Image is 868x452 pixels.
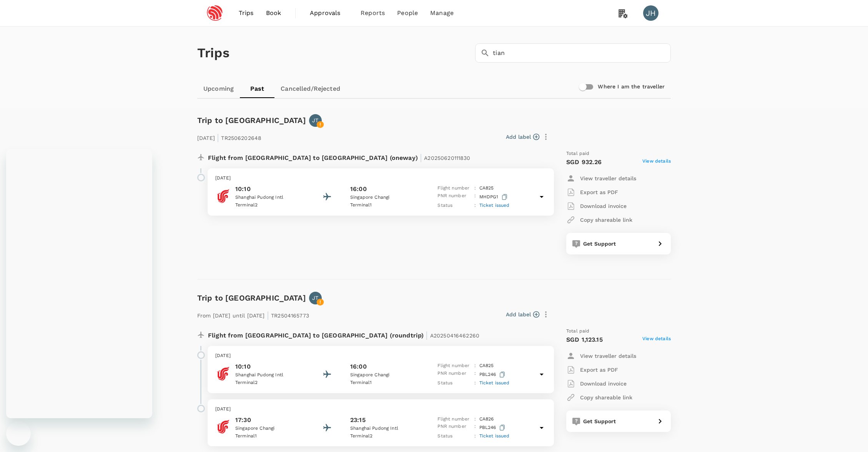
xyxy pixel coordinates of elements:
[580,394,632,401] p: Copy shareable link
[310,8,348,18] span: Approvals
[274,80,346,98] a: Cancelled/Rejected
[506,133,539,141] button: Add label
[566,391,632,404] button: Copy shareable link
[580,188,618,196] p: Export as PDF
[361,8,385,18] span: Reports
[479,423,507,432] p: PBL246
[235,371,304,379] p: Shanghai Pudong Intl
[235,379,304,387] p: Terminal 2
[235,362,304,371] p: 10:10
[642,158,671,167] span: View details
[506,311,539,318] button: Add label
[215,174,546,182] p: [DATE]
[197,130,261,144] p: [DATE] TR2506202648
[215,419,231,434] img: Air China
[474,423,476,432] p: :
[397,8,418,18] span: People
[583,241,616,247] span: Get Support
[580,174,636,182] p: View traveller details
[580,216,632,224] p: Copy shareable link
[215,366,231,381] img: Air China
[217,132,219,143] span: |
[580,352,636,360] p: View traveller details
[350,432,419,440] p: Terminal 2
[235,194,304,201] p: Shanghai Pudong Intl
[474,432,476,440] p: :
[493,43,671,63] input: Search by travellers, trips, or destination, label, team
[437,379,471,387] p: Status
[580,380,627,387] p: Download invoice
[208,150,471,164] p: Flight from [GEOGRAPHIC_DATA] to [GEOGRAPHIC_DATA] (oneway)
[474,370,476,379] p: :
[643,5,658,21] div: JH
[235,425,304,432] p: Singapore Changi
[350,379,419,387] p: Terminal 1
[437,202,471,209] p: Status
[566,377,627,391] button: Download invoice
[566,213,632,227] button: Copy shareable link
[437,423,471,432] p: PNR number
[312,116,318,124] p: JT
[474,202,476,209] p: :
[235,201,304,209] p: Terminal 2
[437,192,471,202] p: PNR number
[479,370,507,379] p: PBL246
[598,83,665,91] h6: Where I am the traveller
[235,184,304,194] p: 10:10
[479,192,509,202] p: MHDPG1
[350,415,366,425] p: 23:15
[6,149,152,418] iframe: Messaging window
[437,362,471,370] p: Flight number
[437,415,471,423] p: Flight number
[430,8,454,18] span: Manage
[197,5,233,22] img: Espressif Systems Singapore Pte Ltd
[474,415,476,423] p: :
[479,362,494,370] p: CA 825
[479,433,510,439] span: Ticket issued
[350,184,367,194] p: 16:00
[350,425,419,432] p: Shanghai Pudong Intl
[426,330,428,341] span: |
[566,349,636,363] button: View traveller details
[266,8,281,18] span: Book
[437,370,471,379] p: PNR number
[215,405,546,413] p: [DATE]
[479,415,494,423] p: CA 826
[474,362,476,370] p: :
[240,80,274,98] a: Past
[215,188,231,204] img: Air China
[479,203,510,208] span: Ticket issued
[566,363,618,377] button: Export as PDF
[580,366,618,374] p: Export as PDF
[235,432,304,440] p: Terminal 1
[235,415,304,425] p: 17:30
[6,421,31,446] iframe: Button to launch messaging window, conversation in progress
[197,80,240,98] a: Upcoming
[583,418,616,424] span: Get Support
[197,114,306,126] h6: Trip to [GEOGRAPHIC_DATA]
[208,327,479,341] p: Flight from [GEOGRAPHIC_DATA] to [GEOGRAPHIC_DATA] (roundtrip)
[239,8,254,18] span: Trips
[267,310,269,321] span: |
[566,171,636,185] button: View traveller details
[350,201,419,209] p: Terminal 1
[642,335,671,344] span: View details
[350,194,419,201] p: Singapore Changi
[197,27,229,80] h1: Trips
[566,150,590,158] span: Total paid
[350,371,419,379] p: Singapore Changi
[424,155,470,161] span: A20250620111830
[566,199,627,213] button: Download invoice
[474,192,476,202] p: :
[197,292,306,304] h6: Trip to [GEOGRAPHIC_DATA]
[566,335,603,344] p: SGD 1,123.15
[474,184,476,192] p: :
[437,184,471,192] p: Flight number
[566,185,618,199] button: Export as PDF
[350,362,367,371] p: 16:00
[566,158,602,167] p: SGD 932.26
[312,294,318,302] p: JT
[430,332,479,339] span: A20250416462260
[474,379,476,387] p: :
[197,307,309,321] p: From [DATE] until [DATE] TR2504165773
